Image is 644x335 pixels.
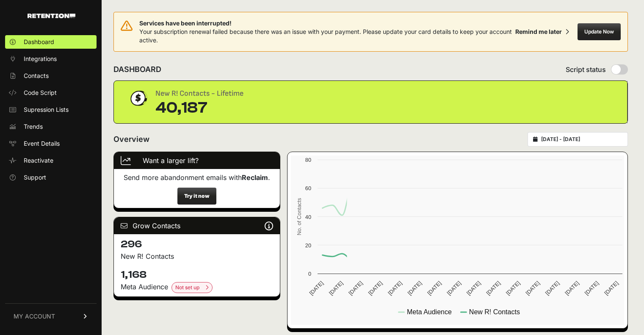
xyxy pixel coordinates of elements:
a: MY ACCOUNT [5,303,97,329]
text: [DATE] [485,280,502,296]
text: [DATE] [426,280,442,296]
button: Update Now [578,23,621,40]
text: Meta Audience [407,308,452,316]
text: New R! Contacts [469,308,520,316]
div: Want a larger lift? [114,152,280,169]
a: Dashboard [5,35,97,49]
span: Services have been interrupted! [139,19,512,28]
text: [DATE] [544,280,561,296]
strong: Try it now [184,193,210,199]
a: Integrations [5,52,97,66]
text: [DATE] [367,280,384,296]
span: Trends [24,122,43,131]
a: Trends [5,120,97,133]
text: [DATE] [583,280,600,296]
text: [DATE] [328,280,344,296]
a: Supression Lists [5,103,97,116]
h4: 1,168 [121,268,273,282]
span: Support [24,173,46,182]
a: Support [5,171,97,184]
a: Event Details [5,137,97,150]
text: 40 [305,214,311,220]
div: New R! Contacts - Lifetime [155,88,243,100]
text: [DATE] [505,280,521,296]
p: Send more abandonment emails with . [121,172,273,183]
text: [DATE] [525,280,541,296]
span: Integrations [24,55,57,63]
button: Remind me later [512,24,572,39]
span: MY ACCOUNT [14,312,55,321]
span: Supression Lists [24,105,69,114]
text: [DATE] [465,280,482,296]
div: 40,187 [155,100,243,116]
h2: DASHBOARD [113,64,161,75]
h2: Overview [113,133,149,145]
text: 60 [305,185,311,191]
text: [DATE] [564,280,580,296]
div: Meta Audience [121,282,273,293]
a: Contacts [5,69,97,83]
img: dollar-coin-05c43ed7efb7bc0c12610022525b4bbbb207c7efeef5aecc26f025e68dcafac9.png [127,88,149,109]
a: Code Script [5,86,97,100]
span: Your subscription renewal failed because there was an issue with your payment. Please update your... [139,28,512,44]
strong: Reclaim [242,173,268,182]
h4: 296 [121,238,273,251]
p: New R! Contacts [121,251,273,261]
text: [DATE] [406,280,423,296]
text: [DATE] [348,280,364,296]
div: Grow Contacts [114,217,280,234]
span: Code Script [24,89,57,97]
span: Reactivate [24,156,53,165]
span: Contacts [24,72,49,80]
span: Event Details [24,139,60,148]
img: Retention.com [28,14,75,18]
span: Dashboard [24,38,54,46]
span: Script status [566,64,606,75]
text: 20 [305,242,311,249]
text: [DATE] [308,280,325,296]
text: [DATE] [603,280,620,296]
text: [DATE] [446,280,462,296]
text: [DATE] [387,280,404,296]
text: 80 [305,157,311,163]
text: 0 [308,271,311,277]
a: Reactivate [5,154,97,167]
text: No. of Contacts [296,198,302,235]
div: Remind me later [515,28,562,36]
